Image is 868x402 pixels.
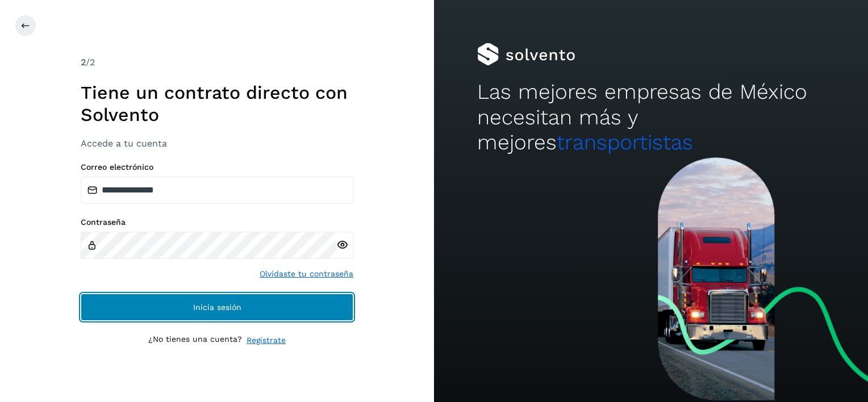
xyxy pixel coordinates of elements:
[81,217,353,227] label: Contraseña
[148,334,242,346] p: ¿No tienes una cuenta?
[81,294,353,321] button: Inicia sesión
[81,162,353,172] label: Correo electrónico
[557,130,693,154] span: transportistas
[193,303,241,311] span: Inicia sesión
[81,57,86,68] span: 2
[260,268,353,280] a: Olvidaste tu contraseña
[81,56,353,69] div: /2
[247,334,286,346] a: Regístrate
[477,79,824,155] h2: Las mejores empresas de México necesitan más y mejores
[81,82,353,125] h1: Tiene un contrato directo con Solvento
[81,138,353,149] h3: Accede a tu cuenta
